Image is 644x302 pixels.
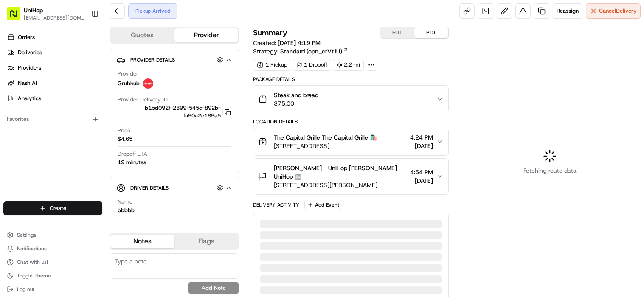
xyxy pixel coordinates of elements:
button: b1bd092f-2899-545c-892b-fa90a2c189a5 [118,104,231,120]
span: Chat with us! [17,259,48,266]
span: $75.00 [274,99,318,108]
button: Quotes [110,28,174,42]
button: EDT [380,27,414,38]
span: The Capital Grille The Capital Grille 🛍️ [274,133,377,142]
span: Steak and bread [274,91,318,99]
span: Dropoff ETA [118,150,147,158]
span: Providers [18,64,41,72]
button: Notes [110,235,174,248]
button: [EMAIL_ADDRESS][DOMAIN_NAME] [24,14,84,21]
span: Notifications [17,245,47,252]
span: Log out [17,286,34,293]
img: 5e692f75ce7d37001a5d71f1 [143,78,153,89]
span: Provider Delivery ID [118,96,168,103]
span: Provider [118,70,138,78]
button: Add Event [304,200,342,210]
span: Settings [17,232,36,238]
a: Orders [3,31,106,44]
button: Log out [3,283,102,295]
span: Orders [18,34,35,41]
div: Package Details [253,76,448,83]
span: Provider Details [130,56,175,63]
span: Nash AI [18,79,37,87]
a: Deliveries [3,46,106,59]
span: 4:24 PM [410,133,433,142]
span: [DATE] [410,142,433,150]
h3: Summary [253,29,287,36]
div: Location Details [253,118,448,125]
a: Standard (opn_crVtJU) [280,47,349,56]
span: Create [50,204,66,212]
span: Price [118,127,130,134]
div: Delivery Activity [253,201,299,208]
button: Provider Details [117,53,232,67]
span: Toggle Theme [17,272,51,279]
span: [DATE] 4:19 PM [278,39,321,47]
span: 4:54 PM [410,168,433,176]
div: bbbbb [118,207,135,214]
button: CancelDelivery [586,3,641,19]
span: [DATE] [410,176,433,185]
button: Reassign [553,3,582,19]
button: Chat with us! [3,256,102,268]
button: UniHop [24,6,43,14]
a: Providers [3,61,106,75]
button: Driver Details [117,181,232,195]
div: Favorites [3,112,102,126]
span: Driver Details [130,185,169,191]
span: Name [118,198,132,206]
div: 1 Dropoff [293,59,331,71]
button: Steak and bread$75.00 [253,86,448,113]
span: Cancel Delivery [599,7,637,15]
button: Create [3,201,102,215]
span: $4.65 [118,135,132,143]
span: Created: [253,39,321,47]
button: Provider [174,28,239,42]
span: [PERSON_NAME] - UniHop [PERSON_NAME] - UniHop 🏢 [274,164,406,181]
span: [STREET_ADDRESS] [274,142,377,150]
button: Toggle Theme [3,270,102,282]
button: Notifications [3,243,102,254]
span: Reassign [557,7,579,15]
button: PDT [414,27,448,38]
span: Grubhub [118,80,140,87]
button: Settings [3,229,102,241]
span: Standard (opn_crVtJU) [280,47,342,56]
div: 1 Pickup [253,59,291,71]
button: The Capital Grille The Capital Grille 🛍️[STREET_ADDRESS]4:24 PM[DATE] [253,128,448,155]
span: Analytics [18,95,41,102]
div: 2.2 mi [333,59,364,71]
span: [STREET_ADDRESS][PERSON_NAME] [274,181,406,189]
span: Deliveries [18,49,42,56]
button: UniHop[EMAIL_ADDRESS][DOMAIN_NAME] [3,3,88,24]
a: Nash AI [3,76,106,90]
div: 19 minutes [118,159,146,166]
button: Flags [174,235,239,248]
a: Analytics [3,92,106,105]
span: Fetching route data [523,166,577,175]
button: [PERSON_NAME] - UniHop [PERSON_NAME] - UniHop 🏢[STREET_ADDRESS][PERSON_NAME]4:54 PM[DATE] [253,159,448,194]
div: Strategy: [253,47,349,56]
